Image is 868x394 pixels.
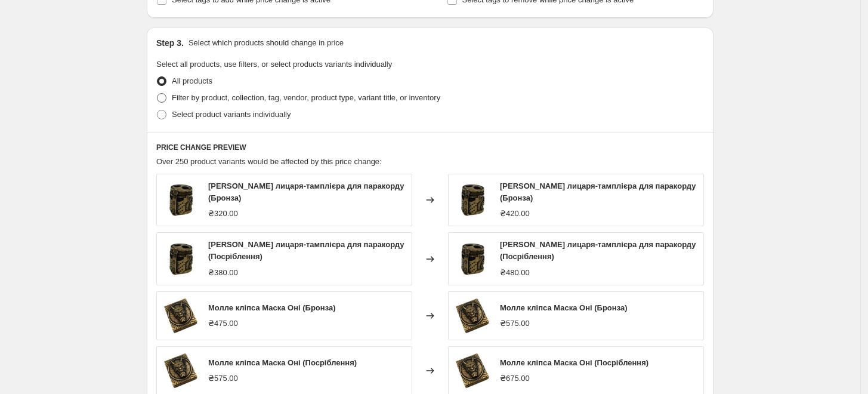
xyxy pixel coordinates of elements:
span: [PERSON_NAME] лицаря-тамплієра для паракорду (Посріблення) [208,240,404,261]
img: 10_45256b0e-360d-47f9-bc67-88bef311ae00_80x.jpg [455,241,490,277]
img: 4_788d1d24-04f0-4df9-969f-aadd0577d85c_80x.jpg [455,298,490,334]
h2: Step 3. [156,37,184,49]
img: 10_45256b0e-360d-47f9-bc67-88bef311ae00_80x.jpg [163,241,199,277]
span: Молле кліпса Маска Оні (Посріблення) [500,358,648,367]
div: ₴475.00 [208,318,238,330]
span: [PERSON_NAME] лицаря-тамплієра для паракорду (Посріблення) [500,240,696,261]
div: ₴575.00 [208,373,238,384]
div: ₴320.00 [208,208,238,220]
span: [PERSON_NAME] лицаря-тамплієра для паракорду (Бронза) [208,181,404,202]
span: Select all products, use filters, or select products variants individually [156,60,392,69]
img: 4_788d1d24-04f0-4df9-969f-aadd0577d85c_80x.jpg [163,353,199,389]
div: ₴575.00 [500,318,530,330]
p: Select which products should change in price [189,37,344,49]
div: ₴380.00 [208,267,238,279]
img: 10_45256b0e-360d-47f9-bc67-88bef311ae00_80x.jpg [455,182,490,218]
span: Select product variants individually [172,110,291,119]
div: ₴480.00 [500,267,530,279]
h6: PRICE CHANGE PREVIEW [156,143,704,152]
span: [PERSON_NAME] лицаря-тамплієра для паракорду (Бронза) [500,181,696,202]
span: Молле кліпса Маска Оні (Бронза) [208,303,336,312]
div: ₴675.00 [500,373,530,384]
div: ₴420.00 [500,208,530,220]
span: Over 250 product variants would be affected by this price change: [156,157,382,166]
span: Молле кліпса Маска Оні (Посріблення) [208,358,357,367]
span: All products [172,76,212,85]
span: Молле кліпса Маска Оні (Бронза) [500,303,628,312]
span: Filter by product, collection, tag, vendor, product type, variant title, or inventory [172,93,440,102]
img: 4_788d1d24-04f0-4df9-969f-aadd0577d85c_80x.jpg [163,298,199,334]
img: 10_45256b0e-360d-47f9-bc67-88bef311ae00_80x.jpg [163,182,199,218]
img: 4_788d1d24-04f0-4df9-969f-aadd0577d85c_80x.jpg [455,353,490,389]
